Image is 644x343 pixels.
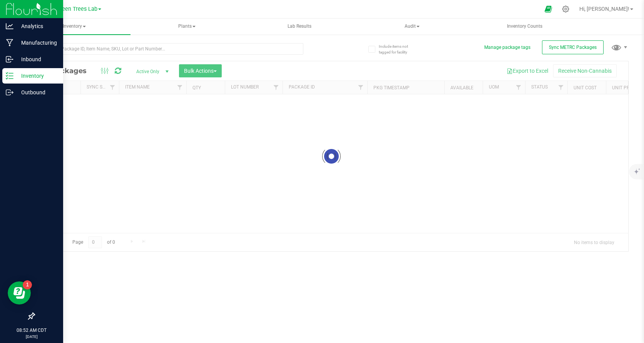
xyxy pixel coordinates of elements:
span: Audit [357,19,468,34]
a: Inventory [18,18,130,35]
span: Green Trees Lab [56,6,97,12]
p: Inbound [13,55,60,64]
a: Inventory Counts [469,18,581,35]
iframe: Resource center [8,281,31,305]
a: Lab Results [244,18,356,35]
inline-svg: Outbound [6,89,13,96]
span: Inventory Counts [497,23,553,30]
p: [DATE] [3,334,60,340]
a: Audit [356,18,468,35]
inline-svg: Inventory [6,72,13,80]
span: Lab Results [277,23,322,30]
button: Manage package tags [484,44,530,51]
p: Manufacturing [13,38,60,47]
span: Open Ecommerce Menu [540,2,557,17]
span: Plants [132,19,243,34]
span: Include items not tagged for facility [379,44,417,55]
button: Sync METRC Packages [542,40,604,54]
inline-svg: Inbound [6,55,13,63]
p: Inventory [13,71,60,80]
a: Plants [131,18,243,35]
p: 08:52 AM CDT [3,327,60,334]
p: Analytics [13,22,60,31]
span: Sync METRC Packages [549,45,597,50]
inline-svg: Analytics [6,22,13,30]
span: Hi, [PERSON_NAME]! [579,6,629,12]
input: Search Package ID, Item Name, SKU, Lot or Part Number... [34,43,303,55]
div: Manage settings [561,5,570,13]
inline-svg: Manufacturing [6,39,13,47]
p: Outbound [13,88,60,97]
iframe: Resource center unread badge [23,280,32,289]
